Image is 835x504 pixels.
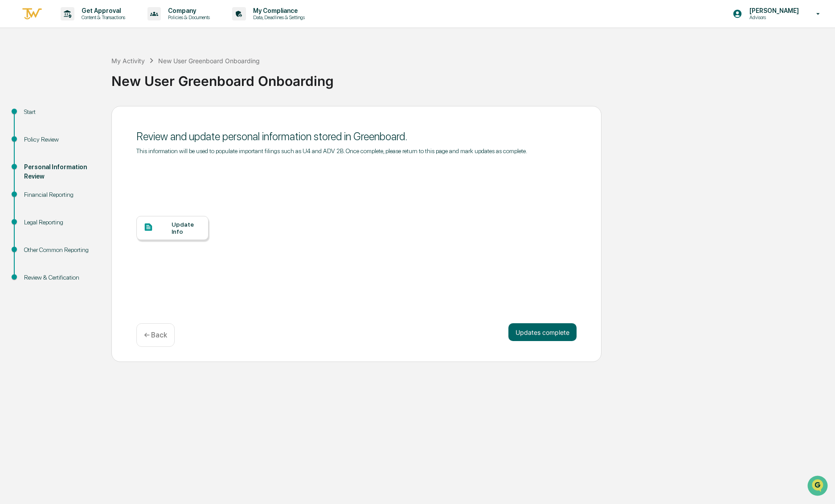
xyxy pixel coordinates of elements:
div: My Activity [111,57,145,65]
div: This information will be used to populate important filings such as U4 and ADV 2B. Once complete,... [136,147,577,154]
p: Data, Deadlines & Settings [246,14,309,20]
div: 🔎 [9,130,16,137]
div: Update Info [172,221,201,235]
iframe: Open customer support [806,475,831,499]
div: Policy Review [24,135,97,144]
div: Start [24,107,97,117]
span: Preclearance [18,112,57,121]
img: logo [21,7,43,21]
span: Attestations [74,112,111,121]
p: [PERSON_NAME] [742,7,803,14]
a: Powered byPylon [63,150,108,158]
button: Start new chat [151,71,162,81]
div: Financial Reporting [24,190,97,199]
p: Company [161,7,214,14]
a: 🖐️Preclearance [5,109,61,125]
p: My Compliance [246,7,309,14]
img: 1746055101610-c473b297-6a78-478c-a979-82029cc54cd1 [9,68,25,84]
div: Review and update personal information stored in Greenboard. [136,130,577,143]
div: Other Common Reporting [24,245,97,255]
span: Pylon [89,151,108,158]
div: Legal Reporting [24,218,97,227]
p: Advisors [742,14,803,20]
div: We're available if you need us! [30,77,113,84]
div: New User Greenboard Onboarding [111,66,831,89]
p: ← Back [144,331,167,339]
p: Content & Transactions [74,14,130,20]
div: Start new chat [30,68,146,77]
div: Review & Certification [24,273,97,282]
p: How can we help? [9,19,162,33]
div: New User Greenboard Onboarding [158,57,260,65]
span: Data Lookup [18,129,56,138]
a: 🗄️Attestations [61,109,114,125]
p: Get Approval [74,7,130,14]
button: Updates complete [508,323,577,341]
div: Personal Information Review [24,163,97,181]
div: 🖐️ [9,113,16,120]
div: 🗄️ [65,113,72,120]
a: 🔎Data Lookup [5,126,60,142]
p: Policies & Documents [161,14,214,20]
